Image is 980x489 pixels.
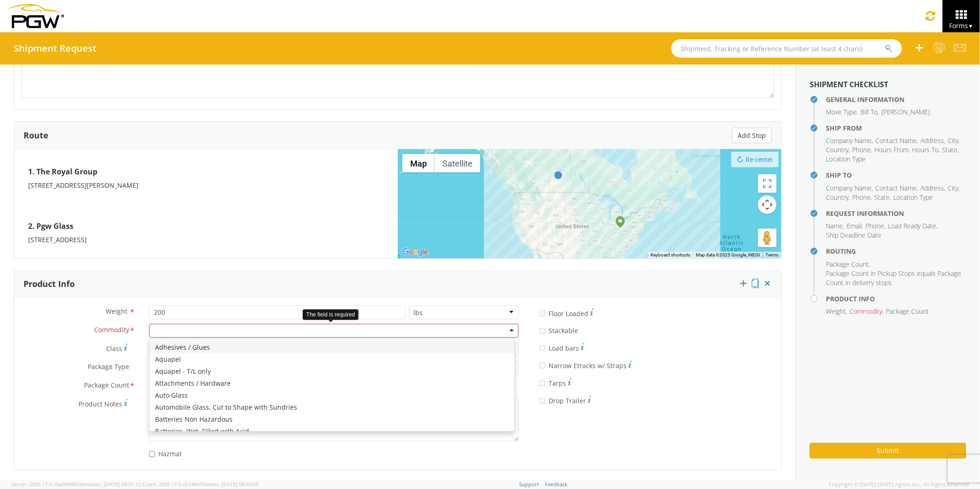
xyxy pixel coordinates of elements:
input: Load bars [539,345,545,351]
span: Address [920,184,944,192]
li: , [847,221,863,231]
span: Weight [106,307,127,316]
li: , [920,136,945,145]
button: Toggle fullscreen view [758,174,777,193]
span: Location Type [826,155,866,163]
span: Bill To [860,107,878,116]
span: Load Ready Date [888,221,936,230]
h4: Shipment Request [14,43,96,54]
span: Map data ©2025 Google, INEGI [696,252,760,257]
li: , [874,193,891,202]
h3: Route [24,131,48,140]
div: Batteries Non Hazardous [149,413,514,425]
span: Country [826,193,849,202]
div: Automobile Glass, Cut to Shape with Sundries [149,401,514,413]
h4: Ship To [826,172,966,179]
h4: 2. Pgw Glass [28,218,384,235]
li: , [826,136,873,145]
h4: Routing [826,248,966,255]
li: , [948,184,960,193]
span: Email [847,221,862,230]
span: [STREET_ADDRESS][PERSON_NAME] [28,181,138,190]
div: Auto Glass [149,389,514,401]
span: Forms [949,21,974,30]
button: Keyboard shortcuts [651,252,690,258]
li: , [912,145,940,155]
span: Name [826,221,843,230]
div: Aquapel - T/L only [149,365,514,377]
a: Feedback [545,481,568,488]
span: Address [920,136,944,145]
h4: 1. The Royal Group [28,163,384,181]
label: Stackable [539,325,580,335]
span: Phone [866,221,884,230]
span: [PERSON_NAME] [881,107,930,116]
span: Package Count [826,260,869,268]
div: Aquapel [149,353,514,365]
li: , [826,193,850,202]
li: , [826,145,850,155]
li: , [948,136,960,145]
div: Adhesives / Glues [149,341,514,353]
span: Ship Deadline Date [826,231,881,239]
h4: Product Info [826,295,966,302]
li: , [874,145,910,155]
strong: Shipment Checklist [810,79,888,89]
span: Package Count in Pickup Stops equals Package Count in delivery stops [826,269,961,287]
li: , [875,136,918,145]
li: , [826,307,847,316]
button: Show satellite imagery [435,154,480,173]
span: Company Name [826,184,872,192]
span: State [942,145,957,154]
span: City [948,136,958,145]
span: Contact Name [875,184,917,192]
button: Add Stop [732,128,772,143]
span: Country [826,145,849,154]
button: Map camera controls [758,196,777,214]
label: Narrow Etracks w/ Straps [539,359,632,370]
input: Shipment, Tracking or Reference Number (at least 4 chars) [671,39,902,58]
span: Client: 2025.17.0-cb14447 [142,481,258,488]
input: Stackable [539,328,545,334]
li: , [860,107,879,117]
h3: Product Info [24,280,75,289]
li: , [875,184,918,193]
li: , [826,184,873,193]
span: Company Name [826,136,872,145]
span: Contact Name [875,136,917,145]
li: , [866,221,885,231]
h4: General Information [826,96,966,103]
img: pgw-form-logo-1aaa8060b1cc70fad034.png [7,4,64,28]
span: Hours To [912,145,938,154]
label: Tarps [539,377,571,388]
span: master, [DATE] 09:51:12 [84,481,141,488]
button: Drag Pegman onto the map to open Street View [758,229,777,247]
label: Hazmat [149,448,184,459]
div: The field is required [303,310,359,320]
span: Commodity [94,325,129,336]
span: Package Type [88,362,129,373]
input: Floor Loaded [539,310,545,316]
span: ▼ [968,22,974,30]
li: , [849,307,884,316]
li: , [826,221,844,231]
input: Tarps [539,380,545,386]
span: City [948,184,958,192]
label: Load bars [539,342,584,353]
span: Package Count [886,307,929,316]
span: Server: 2025.17.0-16a969492de [11,481,141,488]
span: Hours From [874,145,908,154]
div: Attachments / Hardware [149,377,514,389]
li: , [826,107,858,117]
span: Commodity [849,307,882,316]
span: Product Notes [78,400,122,408]
button: Submit [810,443,966,459]
li: , [826,260,870,269]
span: Location Type [893,193,933,202]
a: Open this area in Google Maps (opens a new window) [400,246,430,258]
span: Weight [826,307,846,316]
span: Class [106,344,122,353]
li: , [852,193,872,202]
button: Show street map [402,154,435,173]
span: Move Type [826,107,857,116]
